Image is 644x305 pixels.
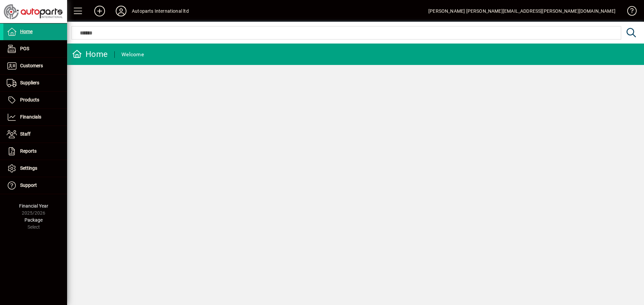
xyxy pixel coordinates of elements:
span: Products [20,97,39,102]
div: Autoparts International ltd [132,6,189,16]
a: Products [3,92,67,108]
a: Support [3,177,67,194]
a: Knowledge Base [622,1,636,23]
span: Package [24,217,43,223]
a: Suppliers [3,75,67,91]
div: Home [72,49,108,60]
a: Financials [3,109,67,126]
span: Staff [20,131,31,137]
span: Support [20,182,37,188]
span: Settings [20,165,37,171]
span: Customers [20,63,43,68]
a: Customers [3,58,67,74]
span: Suppliers [20,80,39,85]
a: Staff [3,126,67,143]
button: Profile [110,5,132,17]
span: Reports [20,148,37,154]
a: Reports [3,143,67,160]
div: [PERSON_NAME] [PERSON_NAME][EMAIL_ADDRESS][PERSON_NAME][DOMAIN_NAME] [428,6,615,16]
span: Home [20,29,33,34]
span: Financial Year [19,203,48,209]
a: POS [3,41,67,57]
span: Financials [20,114,41,120]
div: Welcome [121,49,144,60]
button: Add [89,5,110,17]
a: Settings [3,160,67,177]
span: POS [20,46,29,51]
